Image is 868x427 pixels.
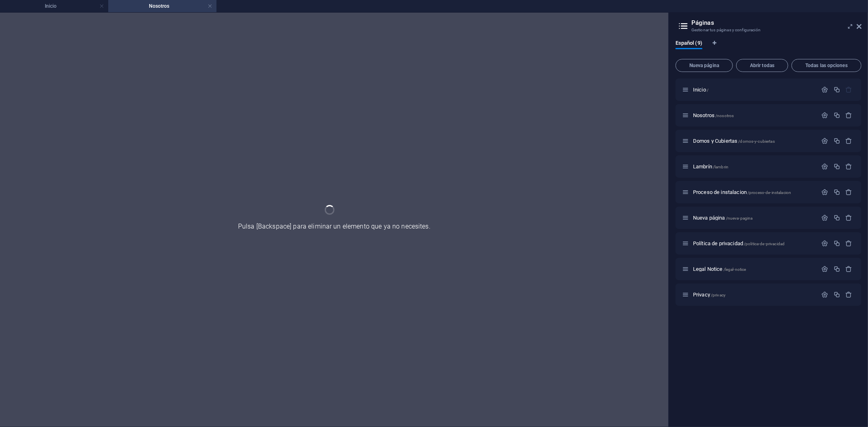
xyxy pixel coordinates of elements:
[724,267,746,272] span: /legal-notice
[740,63,785,68] span: Abrir todas
[833,214,840,221] div: Duplicar
[833,137,840,144] div: Duplicar
[833,240,840,247] div: Duplicar
[833,112,840,119] div: Duplicar
[822,240,829,247] div: Configuración
[691,292,818,297] div: Privacy/privacy
[822,266,829,272] div: Configuración
[691,138,818,144] div: Domos y Cubiertas/domos-y-cubiertas
[691,113,818,118] div: Nosotros/nosotros
[711,293,726,297] span: /privacy
[693,189,791,195] span: Haz clic para abrir la página
[822,214,829,221] div: Configuración
[846,112,853,119] div: Eliminar
[833,266,840,272] div: Duplicar
[693,87,708,93] span: Haz clic para abrir la página
[693,112,734,118] span: Haz clic para abrir la página
[791,59,861,72] button: Todas las opciones
[846,291,853,298] div: Eliminar
[693,138,775,144] span: Haz clic para abrir la página
[846,189,853,196] div: Eliminar
[693,266,746,272] span: Haz clic para abrir la página
[748,190,791,195] span: /proceso-de-instalacion
[822,137,829,144] div: Configuración
[846,266,853,272] div: Eliminar
[833,291,840,298] div: Duplicar
[846,214,853,221] div: Eliminar
[691,241,818,246] div: Política de privacidad/politica-de-privacidad
[691,215,818,220] div: Nueva página/nueva-pagina
[691,266,818,272] div: Legal Notice/legal-notice
[795,63,858,68] span: Todas las opciones
[833,86,840,93] div: Duplicar
[822,163,829,170] div: Configuración
[676,59,733,72] button: Nueva página
[744,242,785,246] span: /politica-de-privacidad
[715,113,734,118] span: /nosotros
[822,291,829,298] div: Configuración
[846,86,853,93] div: La página principal no puede eliminarse
[691,26,845,34] h3: Gestionar tus páginas y configuración
[713,165,728,169] span: /lambrin
[679,63,729,68] span: Nueva página
[707,88,708,92] span: /
[691,164,818,169] div: Lambrín/lambrin
[676,40,861,56] div: Pestañas de idiomas
[108,2,216,11] h4: Nosotros
[736,59,788,72] button: Abrir todas
[822,86,829,93] div: Configuración
[691,19,861,26] h2: Páginas
[693,163,728,170] span: Haz clic para abrir la página
[833,163,840,170] div: Duplicar
[846,137,853,144] div: Eliminar
[822,112,829,119] div: Configuración
[739,139,775,144] span: /domos-y-cubiertas
[676,38,702,50] span: Español (9)
[693,240,785,246] span: Haz clic para abrir la página
[833,189,840,196] div: Duplicar
[726,216,753,220] span: /nueva-pagina
[822,189,829,196] div: Configuración
[693,215,752,221] span: Haz clic para abrir la página
[693,292,726,298] span: Haz clic para abrir la página
[846,240,853,247] div: Eliminar
[691,190,818,195] div: Proceso de instalacion/proceso-de-instalacion
[691,87,818,92] div: Inicio/
[846,163,853,170] div: Eliminar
